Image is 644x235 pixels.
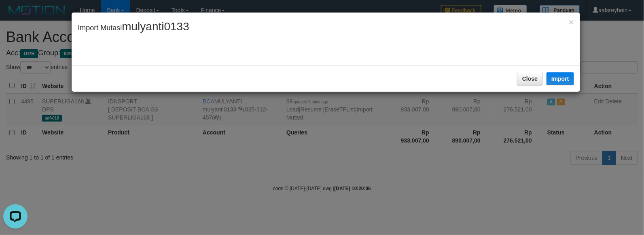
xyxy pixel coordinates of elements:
span: Import Mutasi [78,24,189,32]
button: Close [569,18,574,26]
span: × [569,17,574,27]
button: Open LiveChat chat widget [3,3,28,27]
button: Close [517,72,543,86]
button: Import [547,72,574,85]
span: mulyanti0133 [122,20,189,33]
